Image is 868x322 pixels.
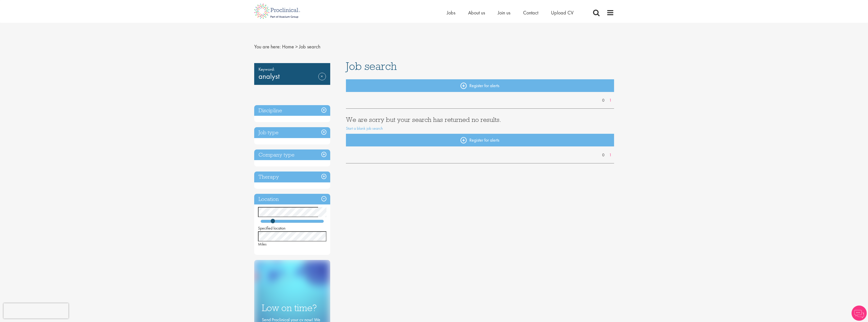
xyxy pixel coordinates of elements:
[282,43,294,50] a: breadcrumb link
[258,225,286,231] span: Specified location
[607,152,614,158] a: 1
[600,98,607,103] a: 0
[346,79,614,92] a: Register for alerts
[295,43,298,50] span: >
[551,9,574,16] a: Upload CV
[346,116,614,123] h3: We are sorry but your search has returned no results.
[299,43,320,50] span: Job search
[346,126,383,131] a: Start a blank job search
[498,9,510,16] a: Join us
[262,303,323,313] h3: Low on time?
[447,9,455,16] a: Jobs
[4,303,68,318] iframe: reCAPTCHA
[254,149,330,160] h3: Company type
[258,66,326,73] span: Keyword:
[523,9,538,16] a: Contact
[346,134,614,146] a: Register for alerts
[258,241,267,247] span: Miles
[254,105,330,116] h3: Discipline
[254,194,330,205] h3: Location
[346,59,397,73] span: Job search
[468,9,485,16] a: About us
[852,306,867,321] img: Chatbot
[318,73,326,87] a: Remove
[254,127,330,138] h3: Job type
[254,43,281,50] span: You are here:
[607,98,614,103] a: 1
[254,172,330,182] h3: Therapy
[600,152,607,158] a: 0
[254,63,330,85] div: analyst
